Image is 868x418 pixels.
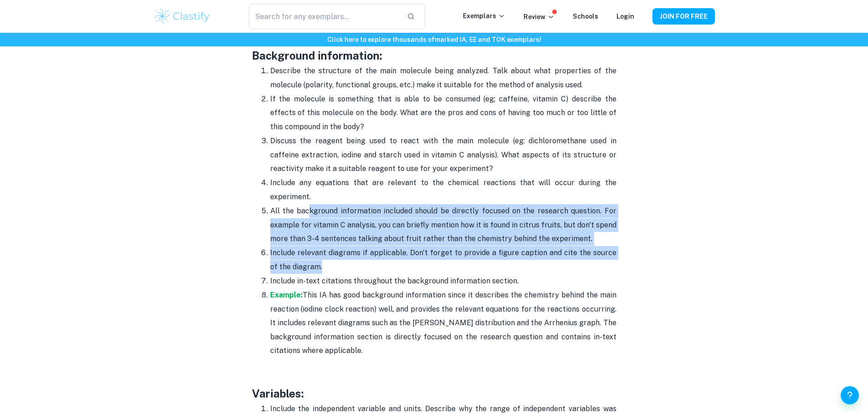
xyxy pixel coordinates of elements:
[270,288,616,358] p: This IA has good background information since it describes the chemistry behind t
[2,35,866,45] h6: Click here to explore thousands of marked IA, EE and TOK exemplars !
[270,291,303,299] a: Example:
[524,12,555,22] p: Review
[652,8,715,25] button: JOIN FOR FREE
[270,274,616,288] p: Include in-text citations throughout the background information section.
[270,64,616,92] p: Describe the structure of the main molecule being analyzed. Talk about what properties of the mol...
[154,7,211,25] img: Clastify logo
[841,386,859,404] button: Help and Feedback
[270,291,616,355] span: he main reaction (iodine clock reaction) well, and provides the relevant equations for the reacti...
[270,136,616,173] span: Discuss the reagent being used to react with the main molecule (eg: dichloromethane used in caffe...
[270,92,616,134] p: If the molecule is something that is able to be consumed (eg; caffeine, vitamin C) describe the e...
[270,178,616,201] span: Include any equations that are relevant to the chemical reactions that will occur during the expe...
[252,385,616,402] h3: Variables:
[252,47,616,64] h3: Background information:
[270,246,616,274] p: Include relevant diagrams if applicable. Don't forget to provide a figure caption and cite the so...
[616,13,634,20] a: Login
[463,11,505,21] p: Exemplars
[270,204,616,246] p: All the background information included should be directly focused on the research question. For ...
[348,122,364,131] span: ody?
[249,4,399,29] input: Search for any exemplars...
[573,13,598,20] a: Schools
